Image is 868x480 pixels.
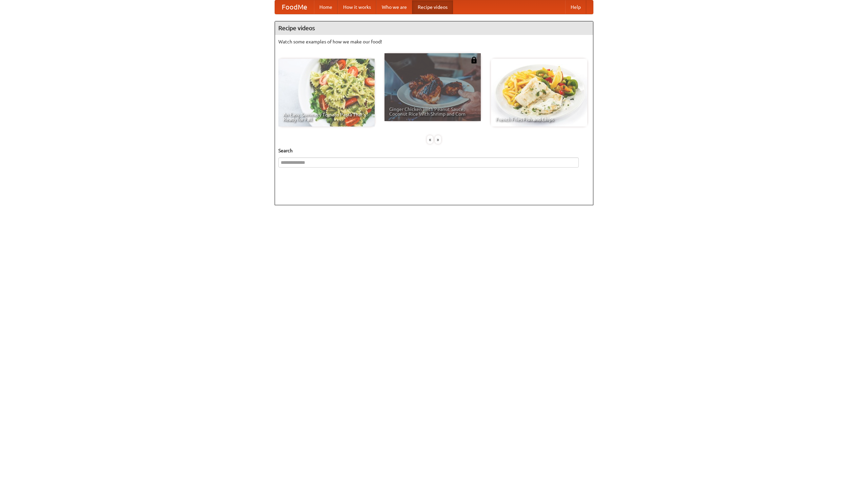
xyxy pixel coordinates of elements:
[435,135,441,144] div: »
[278,59,375,127] a: An Easy, Summery Tomato Pasta That's Ready for Fall
[427,135,433,144] div: «
[275,0,314,14] a: FoodMe
[491,59,587,127] a: French Fries Fish and Chips
[278,147,590,154] h5: Search
[275,21,593,35] h4: Recipe videos
[496,117,583,122] span: French Fries Fish and Chips
[471,57,477,63] img: 483408.png
[412,0,453,14] a: Recipe videos
[376,0,412,14] a: Who we are
[314,0,338,14] a: Home
[338,0,376,14] a: How it works
[278,38,590,45] p: Watch some examples of how we make our food!
[283,112,370,122] span: An Easy, Summery Tomato Pasta That's Ready for Fall
[565,0,586,14] a: Help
